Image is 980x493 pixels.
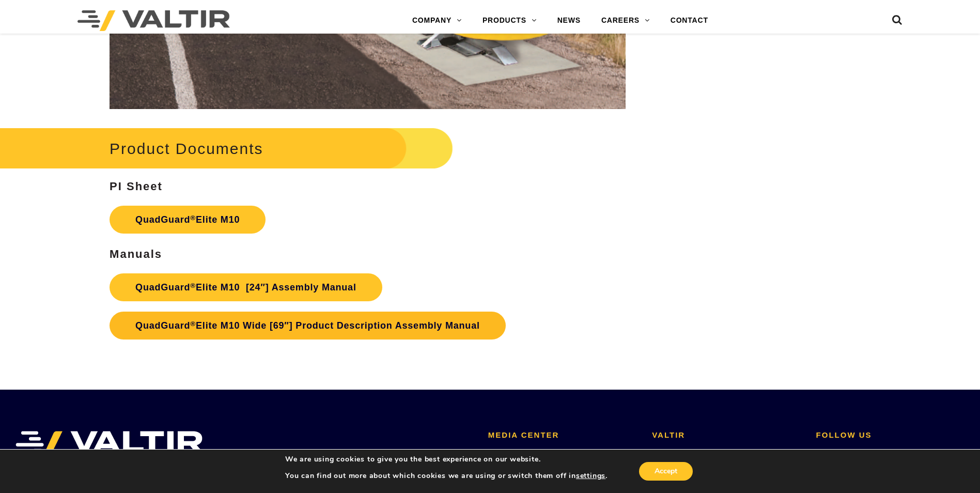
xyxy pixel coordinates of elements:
p: We are using cookies to give you the best experience on our website. [285,455,608,464]
img: VALTIR [15,431,203,457]
h2: MEDIA CENTER [488,431,636,440]
a: COMPANY [402,10,472,31]
img: Valtir [77,10,230,31]
strong: Manuals [110,248,162,260]
a: QuadGuard®Elite M10 [24″] Assembly Manual [110,273,382,301]
a: QuadGuard®Elite M10 Wide [69″] Product Description Assembly Manual [110,312,506,340]
sup: ® [190,282,196,289]
button: Accept [639,462,693,481]
a: CAREERS [591,10,660,31]
a: QuadGuard®Elite M10 [110,206,266,234]
a: CONTACT [660,10,719,31]
sup: ® [190,320,196,328]
p: You can find out more about which cookies we are using or switch them off in . [285,471,608,481]
button: settings [576,471,605,481]
sup: ® [190,214,196,222]
h2: FOLLOW US [816,431,965,440]
h2: VALTIR [652,431,800,440]
a: PRODUCTS [472,10,547,31]
a: NEWS [547,10,591,31]
strong: PI Sheet [110,180,163,193]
